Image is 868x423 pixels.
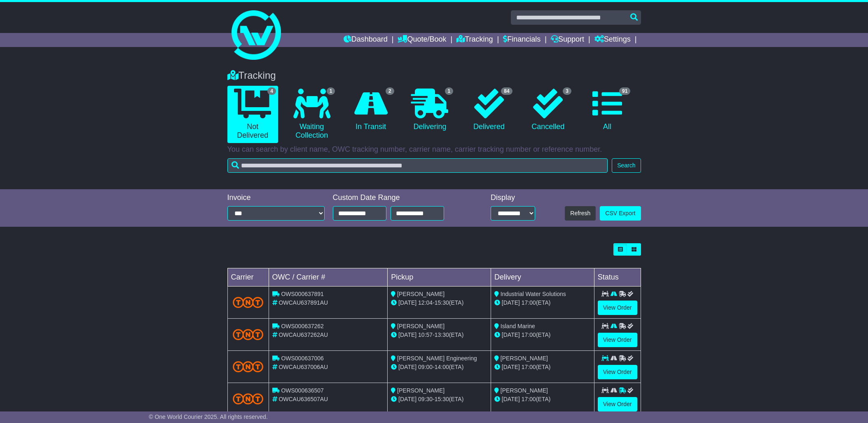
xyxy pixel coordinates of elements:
td: Carrier [227,268,269,287]
img: TNT_Domestic.png [233,361,264,372]
span: 12:04 [418,299,433,306]
span: OWCAU636507AU [278,396,328,402]
span: 3 [563,87,571,95]
span: 15:30 [435,396,449,402]
span: 84 [501,87,512,95]
td: Status [594,268,641,287]
span: [DATE] [398,331,416,338]
a: 91 All [582,86,632,134]
p: You can search by client name, OWC tracking number, carrier name, carrier tracking number or refe... [227,145,641,154]
span: 13:30 [435,331,449,338]
button: Refresh [565,206,596,221]
span: OWS000637891 [281,291,324,297]
span: 10:57 [418,331,433,338]
span: [PERSON_NAME] Engineering [397,355,477,362]
a: 1 Delivering [405,86,455,134]
a: Dashboard [344,33,388,47]
span: OWS000637006 [281,355,324,362]
span: 14:00 [435,364,449,370]
span: [PERSON_NAME] [397,323,445,329]
span: 1 [327,87,335,95]
span: 17:00 [522,331,536,338]
span: [PERSON_NAME] [397,387,445,394]
td: OWC / Carrier # [269,268,388,287]
span: OWS000637262 [281,323,324,329]
span: 17:00 [522,364,536,370]
a: View Order [598,333,637,347]
img: TNT_Domestic.png [233,297,264,308]
span: 91 [619,87,630,95]
div: - (ETA) [391,395,487,404]
a: Support [551,33,584,47]
a: 1 Waiting Collection [286,86,337,143]
a: View Order [598,397,637,411]
a: View Order [598,365,637,379]
div: Tracking [223,70,645,82]
a: Tracking [456,33,493,47]
div: (ETA) [494,298,591,307]
span: [PERSON_NAME] [501,355,548,362]
div: Display [491,193,535,202]
span: OWCAU637006AU [278,364,328,370]
a: 84 Delivered [463,86,514,134]
span: [DATE] [398,364,416,370]
a: Quote/Book [398,33,446,47]
span: Island Marine [501,323,535,329]
a: 3 Cancelled [523,86,573,134]
span: 09:00 [418,364,433,370]
a: CSV Export [600,206,641,221]
td: Delivery [491,268,594,287]
span: 1 [445,87,454,95]
div: Custom Date Range [333,193,465,202]
button: Search [612,158,641,173]
span: 09:30 [418,396,433,402]
div: Invoice [227,193,325,202]
a: Settings [594,33,631,47]
span: [DATE] [398,396,416,402]
span: [DATE] [398,299,416,306]
span: Industrial Water Solutions [501,291,566,297]
span: [PERSON_NAME] [397,291,445,297]
span: 2 [386,87,394,95]
img: TNT_Domestic.png [233,393,264,404]
td: Pickup [388,268,491,287]
a: 4 Not Delivered [227,86,278,143]
a: 2 In Transit [345,86,396,134]
span: OWCAU637262AU [278,331,328,338]
div: (ETA) [494,331,591,339]
img: TNT_Domestic.png [233,329,264,340]
div: - (ETA) [391,363,487,371]
div: - (ETA) [391,331,487,339]
span: [DATE] [502,364,520,370]
div: - (ETA) [391,298,487,307]
span: [DATE] [502,331,520,338]
a: View Order [598,301,637,315]
span: [DATE] [502,299,520,306]
span: 17:00 [522,396,536,402]
div: (ETA) [494,363,591,371]
span: [PERSON_NAME] [501,387,548,394]
span: 4 [267,87,276,95]
span: 15:30 [435,299,449,306]
a: Financials [503,33,540,47]
div: (ETA) [494,395,591,404]
span: © One World Courier 2025. All rights reserved. [149,414,268,420]
span: OWCAU637891AU [278,299,328,306]
span: [DATE] [502,396,520,402]
span: 17:00 [522,299,536,306]
span: OWS000636507 [281,387,324,394]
